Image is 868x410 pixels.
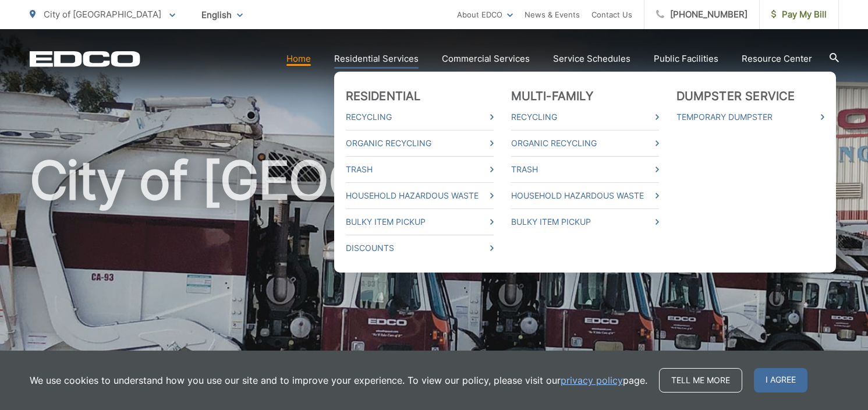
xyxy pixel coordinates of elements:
a: Bulky Item Pickup [511,215,659,229]
a: Organic Recycling [511,136,659,150]
a: Home [286,52,311,66]
a: Resource Center [742,52,812,66]
a: Residential Services [334,52,419,66]
a: Trash [346,162,494,176]
a: Discounts [346,241,494,255]
span: English [193,5,251,25]
a: Residential [346,89,421,103]
a: EDCD logo. Return to the homepage. [30,51,140,67]
a: privacy policy [561,373,623,387]
span: Pay My Bill [771,8,827,22]
a: Recycling [346,110,494,124]
a: Multi-Family [511,89,593,103]
a: Trash [511,162,659,176]
a: Household Hazardous Waste [511,189,659,203]
p: We use cookies to understand how you use our site and to improve your experience. To view our pol... [30,373,647,387]
a: Bulky Item Pickup [346,215,494,229]
a: Service Schedules [553,52,630,66]
a: Contact Us [591,8,632,22]
a: Household Hazardous Waste [346,189,494,203]
a: About EDCO [457,8,513,22]
a: Public Facilities [654,52,718,66]
a: Organic Recycling [346,136,494,150]
a: Commercial Services [442,52,530,66]
span: City of [GEOGRAPHIC_DATA] [44,9,161,20]
a: News & Events [525,8,580,22]
a: Recycling [511,110,659,124]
